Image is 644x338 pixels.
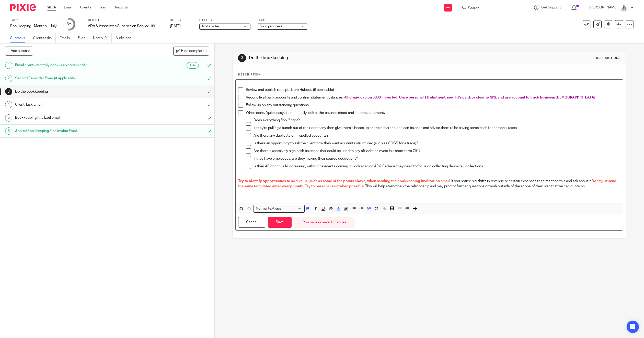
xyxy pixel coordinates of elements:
a: Client tasks [33,33,56,43]
h1: Second Reminder Email (if applicable) [15,74,138,82]
label: Client [88,18,164,22]
p: Review and publish receipts from Hubdoc (if applicable) [246,87,620,92]
span: Try to identify opportunities to add value (such as some of the points above) when sending the bo... [238,179,451,183]
div: 3 [5,88,12,95]
p: Does everything "look" right? [254,118,620,123]
span: Hide completed [181,49,206,53]
h1: Email client - monthly bookkeeping reminder [15,61,138,69]
p: Is there an opportunity to ask the client how they want accounts structured (such as COGS for a t... [254,141,620,146]
label: Status [199,18,250,22]
a: Subtasks [10,33,29,43]
div: 5 [5,114,12,122]
div: 3 [66,21,72,27]
div: Instructions [596,56,621,60]
button: + Add subtask [5,47,33,55]
p: Is their AR continually increasing, without payments coming in (look at aging AR)? Perhaps they n... [254,164,620,169]
span: Get Support [541,6,561,9]
input: Search for option [283,206,302,211]
div: Bookkeeping - Monthly - July [10,24,56,29]
a: Reports [115,5,128,10]
a: Emails [60,33,74,43]
div: 4 [5,101,12,108]
a: Clients [80,5,91,10]
h1: Do the bookkeeping [249,55,440,61]
p: If you notice big shifts in revenue or certain expenses then mention this and ask about it. This ... [238,179,620,189]
label: Task [10,18,56,22]
p: Are there excessively high cash balances that could be used to pay off debt or invest in a short ... [254,148,620,154]
a: Team [99,5,107,10]
label: Due by [170,18,193,22]
p: Follow up on any outstanding questions [246,103,620,108]
p: If they have employees, are they making their source deductions? [254,156,620,161]
div: Auto [187,62,199,69]
a: Email [64,5,72,10]
button: Save [268,217,292,228]
small: /6 [69,23,72,26]
div: Search for option [254,205,305,213]
span: Normal text size [255,206,283,211]
a: Files [78,33,89,43]
img: Headshot%2011-2024%20white%20background%20square%202.JPG [620,4,628,12]
p: Are there any duplicate or mispelled accounts? [254,133,620,138]
label: Tags [257,18,308,22]
span: [DATE] [170,24,181,28]
div: 6 [5,127,12,135]
p: ADA & Associates Supervision Services Ltd [88,24,148,29]
h1: Client Task Email [15,101,138,108]
p: [PERSON_NAME] [589,5,617,10]
input: Search [467,6,513,11]
img: Pixie [10,4,36,11]
p: When done, (quick easy step) critically look at the balance sheet and income statement. [246,110,620,115]
div: You have unsaved changes [294,217,355,228]
a: Audit logs [116,33,135,43]
div: 3 [238,54,246,62]
p: Reconcile all bank accounts and confirm statement balances - [246,95,620,100]
h1: Annual Bookkeeping Finalization Email [15,127,138,135]
button: Cancel [238,217,265,228]
span: Not started [202,25,220,28]
p: If they're pulling a bunch out of their company then give them a heads up on their shareholder lo... [254,125,620,130]
button: Hide completed [173,47,209,55]
a: Notes (0) [93,33,112,43]
div: 2 [5,75,12,82]
a: Work [47,5,56,10]
p: Description [238,73,261,77]
h1: Bookkeeping finalized email [15,114,138,122]
span: 6 - In progress [260,25,282,28]
span: Chq, sav, cap on 6033 imported. Once personal TD stmt sent, see if it's paid. or clear to SHL and... [345,96,596,99]
h1: Do the bookkeeping [15,88,138,95]
div: 1 [5,62,12,69]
